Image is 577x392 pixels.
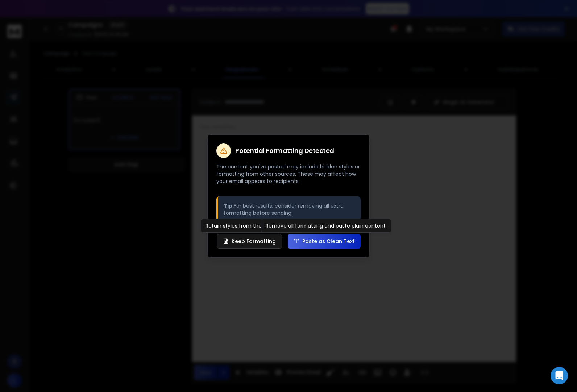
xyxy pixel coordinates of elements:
div: Open Intercom Messenger [551,367,568,384]
h2: Potential Formatting Detected [235,147,334,154]
p: For best results, consider removing all extra formatting before sending. [224,202,355,217]
div: Remove all formatting and paste plain content. [261,219,391,233]
button: Paste as Clean Text [288,234,361,249]
p: The content you've pasted may include hidden styles or formatting from other sources. These may a... [216,163,361,185]
div: Retain styles from the original source. [201,219,306,233]
button: Keep Formatting [217,234,282,249]
strong: Tip: [224,202,234,209]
